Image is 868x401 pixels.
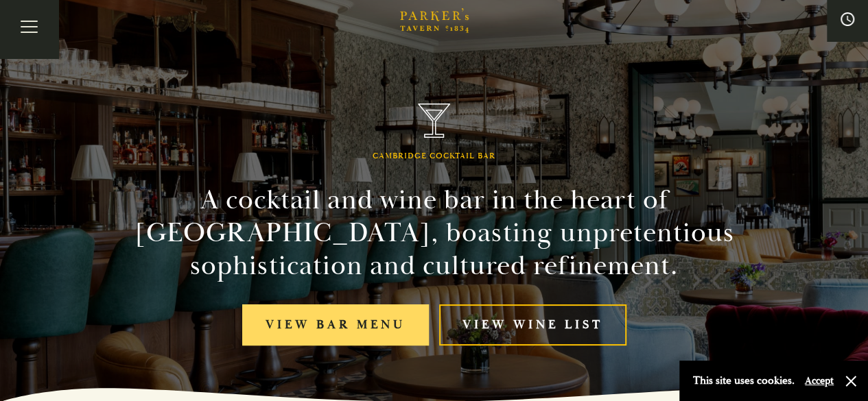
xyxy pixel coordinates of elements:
[121,184,747,282] h2: A cocktail and wine bar in the heart of [GEOGRAPHIC_DATA], boasting unpretentious sophistication ...
[805,374,834,387] button: Accept
[844,374,858,388] button: Close and accept
[693,371,795,391] p: This site uses cookies.
[439,304,626,346] a: View Wine List
[373,151,495,161] h1: Cambridge Cocktail Bar
[418,104,451,138] img: Parker's Tavern Brasserie Cambridge
[242,304,429,346] a: View bar menu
